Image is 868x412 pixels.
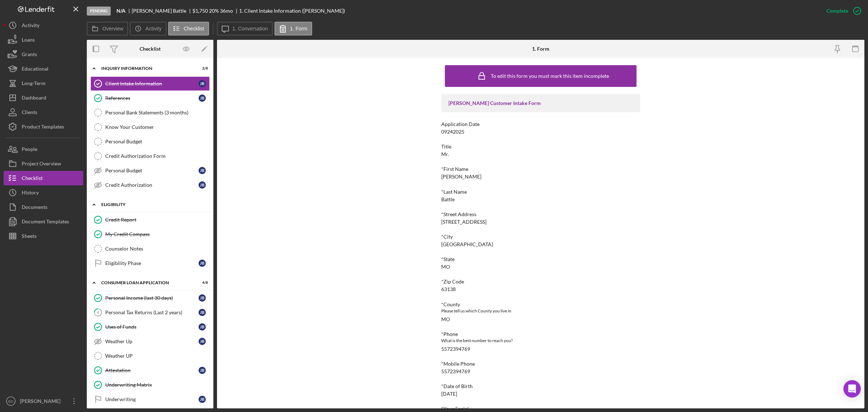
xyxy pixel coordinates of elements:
div: Application Date [441,121,640,127]
div: Open Intercom Messenger [843,380,861,398]
a: Sheets [4,229,83,243]
div: [DATE] [441,391,457,397]
div: *Zip Code [441,279,640,285]
label: 1. Conversation [233,26,268,31]
div: 2 / 8 [195,66,208,71]
div: Personal Budget [105,168,199,173]
div: Credit Authorization Form [105,153,209,159]
a: Weather UpJB [90,334,210,349]
div: Client Intake Information [105,81,199,87]
div: J B [199,94,206,102]
button: Documents [4,200,83,214]
button: Complete [819,4,864,18]
div: Document Templates [22,214,69,231]
button: Checklist [4,171,83,185]
button: Grants [4,47,83,62]
text: BG [8,399,13,403]
button: Loans [4,33,83,47]
div: Uses of Funds [105,324,199,330]
div: Credit Authorization [105,182,199,188]
div: References [105,95,199,101]
div: 1. Form [532,46,549,52]
div: *Mobile Phone [441,361,640,367]
div: J B [199,181,206,189]
label: Activity [145,26,161,31]
button: History [4,185,83,200]
div: Personal Bank Statements (3 months) [105,110,209,115]
button: Long-Term [4,76,83,91]
div: Long-Term [22,76,46,92]
div: *City [441,234,640,240]
b: N/A [116,8,125,14]
div: Personal Budget [105,139,209,144]
div: *State [441,256,640,262]
div: [PERSON_NAME] Battle [132,8,192,14]
div: 36 mo [220,8,233,14]
label: 1. Form [290,26,307,31]
div: *Street Address [441,211,640,217]
button: Activity [4,18,83,33]
a: Weather UP [90,349,210,363]
div: J B [199,309,206,316]
a: Personal Income (last 30 days)JB [90,291,210,305]
div: Project Overview [22,156,61,173]
div: Activity [22,18,39,34]
button: Overview [87,22,128,35]
a: Credit AuthorizationJB [90,178,210,192]
div: *Last Name [441,189,640,195]
button: BG[PERSON_NAME] [4,394,83,408]
div: Underwriting Matrix [105,382,209,388]
div: Consumer Loan Application [101,281,190,285]
div: Complete [826,4,848,18]
div: J B [199,167,206,174]
div: Clients [22,105,37,121]
label: Overview [102,26,123,31]
button: Checklist [168,22,209,35]
div: Personal Income (last 30 days) [105,295,199,301]
a: Know Your Customer [90,120,210,134]
a: Personal BudgetJB [90,163,210,178]
button: People [4,142,83,156]
div: Counselor Notes [105,246,209,252]
div: 4 / 8 [195,281,208,285]
div: *First Name [441,166,640,172]
div: 20 % [209,8,219,14]
div: Credit Report [105,217,209,223]
div: Sheets [22,229,37,245]
div: To edit this form you must mark this item incomplete [491,73,609,79]
div: J B [199,294,206,302]
div: 5572394769 [441,369,470,374]
div: J B [199,260,206,267]
div: Grants [22,47,37,63]
a: 4Personal Tax Returns (Last 2 years)JB [90,305,210,320]
div: [PERSON_NAME] [18,394,65,410]
div: 1. Client Intake Information ([PERSON_NAME]) [239,8,345,14]
button: Clients [4,105,83,119]
a: AttestationJB [90,363,210,378]
div: J B [199,367,206,374]
a: UnderwritingJB [90,392,210,407]
div: *Phone [441,331,640,337]
div: MO [441,264,450,270]
button: Document Templates [4,214,83,229]
button: Educational [4,62,83,76]
a: Dashboard [4,91,83,105]
div: [PERSON_NAME] [441,174,481,180]
div: Please tell us which County you live in [441,307,640,315]
div: J B [199,80,206,87]
div: [GEOGRAPHIC_DATA] [441,241,493,247]
tspan: 4 [97,310,99,315]
div: [PERSON_NAME] Customer Intake Form [448,100,633,106]
div: *Date of Birth [441,383,640,389]
button: Product Templates [4,119,83,134]
div: Weather Up [105,339,199,344]
a: Uses of FundsJB [90,320,210,334]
